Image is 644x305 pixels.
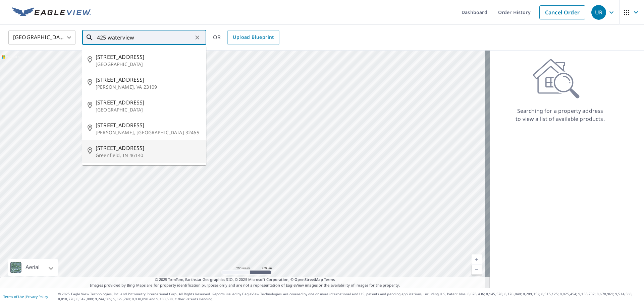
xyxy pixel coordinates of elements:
p: © 2025 Eagle View Technologies, Inc. and Pictometry International Corp. All Rights Reserved. Repo... [58,292,641,302]
p: [GEOGRAPHIC_DATA] [96,61,201,68]
a: Terms [324,277,335,282]
input: Search by address or latitude-longitude [97,28,193,47]
span: [STREET_ADDRESS] [96,53,201,61]
div: [GEOGRAPHIC_DATA] [8,28,75,47]
span: © 2025 TomTom, Earthstar Geographics SIO, © 2025 Microsoft Corporation, © [155,277,335,283]
p: | [3,295,48,299]
p: [GEOGRAPHIC_DATA] [96,106,201,113]
div: UR [591,5,606,20]
p: [PERSON_NAME], [GEOGRAPHIC_DATA] 32465 [96,129,201,136]
span: [STREET_ADDRESS] [96,144,201,152]
div: Aerial [23,259,42,276]
span: [STREET_ADDRESS] [96,98,201,106]
a: OpenStreetMap [294,277,323,282]
a: Privacy Policy [26,294,48,299]
a: Upload Blueprint [227,30,279,45]
span: Upload Blueprint [233,33,274,42]
div: Aerial [8,259,58,276]
a: Current Level 5, Zoom In [472,254,482,264]
p: Greenfield, IN 46140 [96,152,201,159]
button: Clear [193,33,202,42]
p: [PERSON_NAME], VA 23109 [96,84,201,90]
img: EV Logo [12,7,91,17]
p: Searching for a property address to view a list of available products. [515,107,605,123]
span: [STREET_ADDRESS] [96,121,201,129]
a: Current Level 5, Zoom Out [472,264,482,275]
a: Cancel Order [539,5,585,19]
a: Terms of Use [3,294,24,299]
div: OR [213,30,279,45]
span: [STREET_ADDRESS] [96,76,201,84]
